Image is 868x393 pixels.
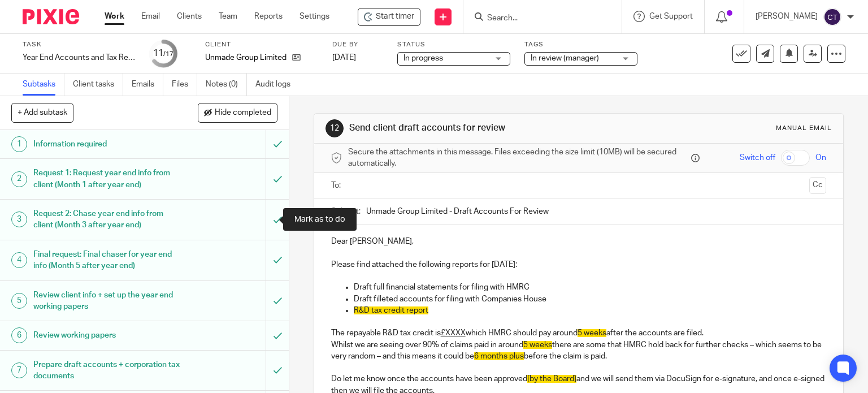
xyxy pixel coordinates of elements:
[219,11,237,22] a: Team
[11,103,73,122] button: + Add subtask
[527,375,576,383] span: [by the Board]
[776,124,832,133] div: Manual email
[524,40,637,49] label: Tags
[11,252,27,268] div: 4
[331,339,827,362] p: Whilst we are seeing over 90% of claims paid in around there are some that HMRC hold back for fur...
[141,11,160,22] a: Email
[105,11,124,22] a: Work
[11,211,27,227] div: 3
[578,329,606,337] span: 5 weeks
[331,206,361,217] label: Subject:
[809,177,826,194] button: Cc
[172,74,197,96] a: Files
[332,40,383,49] label: Due by
[649,12,693,20] span: Get Support
[33,165,181,193] h1: Request 1: Request year end info from client (Month 1 after year end)
[198,103,277,122] button: Hide completed
[348,146,689,170] span: Secure the attachments in this message. Files exceeding the size limit (10MB) will be secured aut...
[23,74,64,96] a: Subtasks
[23,52,136,63] div: Year End Accounts and Tax Return
[354,306,428,314] span: R&D tax credit report
[486,14,588,24] input: Search
[300,11,329,22] a: Settings
[177,11,202,22] a: Clients
[11,136,27,152] div: 1
[354,293,827,305] p: Draft filleted accounts for filing with Companies House
[815,152,826,163] span: On
[331,327,827,339] p: The repayable R&D tax credit is which HMRC should pay around after the accounts are filed.
[740,152,775,163] span: Switch off
[349,122,602,134] h1: Send client draft accounts for review
[33,287,181,316] h1: Review client info + set up the year end working papers
[255,74,299,96] a: Audit logs
[354,282,827,293] p: Draft full financial statements for filing with HMRC
[376,11,414,23] span: Start timer
[441,329,466,337] u: £XXXX
[33,205,181,234] h1: Request 2: Chase year end info from client (Month 3 after year end)
[153,47,173,60] div: 11
[531,54,599,62] span: In review (manager)
[11,293,27,309] div: 5
[11,171,27,187] div: 2
[215,109,271,118] span: Hide completed
[33,327,181,344] h1: Review working papers
[403,54,443,62] span: In progress
[523,341,552,349] span: 5 weeks
[331,236,827,247] p: Dear [PERSON_NAME],
[23,9,79,24] img: Pixie
[163,51,173,57] small: /17
[33,356,181,385] h1: Prepare draft accounts + corporation tax documents
[73,74,123,96] a: Client tasks
[397,40,510,49] label: Status
[23,40,136,49] label: Task
[331,259,827,270] p: Please find attached the following reports for [DATE]:
[332,54,356,62] span: [DATE]
[474,352,524,360] span: 6 months plus
[206,74,247,96] a: Notes (0)
[823,8,841,26] img: svg%3E
[33,136,181,153] h1: Information required
[11,362,27,378] div: 7
[11,327,27,343] div: 6
[33,246,181,275] h1: Final request: Final chaser for year end info (Month 5 after year end)
[205,40,318,49] label: Client
[331,180,344,191] label: To:
[132,74,163,96] a: Emails
[325,119,344,137] div: 12
[205,52,287,63] p: Unmade Group Limited
[756,11,818,22] p: [PERSON_NAME]
[254,11,283,22] a: Reports
[358,8,420,26] div: Unmade Group Limited - Year End Accounts and Tax Return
